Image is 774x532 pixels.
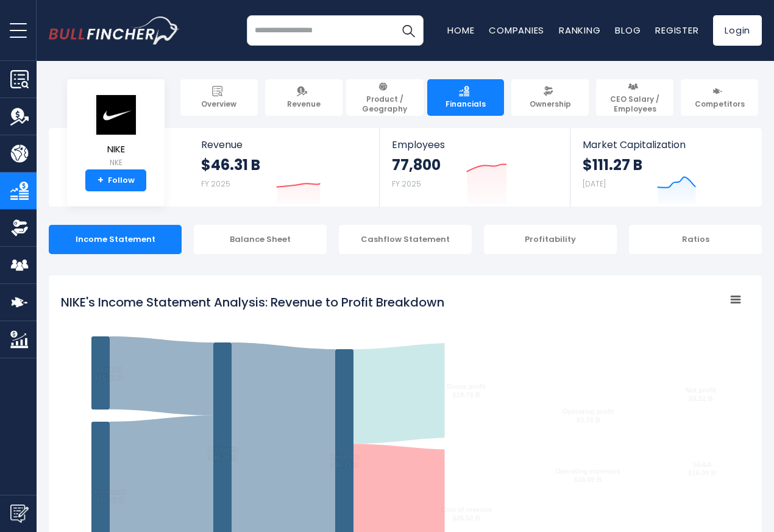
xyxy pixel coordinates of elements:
strong: + [98,175,104,186]
img: Ownership [10,219,29,237]
small: [DATE] [583,179,606,189]
a: Employees 77,800 FY 2025 [380,128,569,207]
text: Apparel $15.27 B [94,366,122,381]
strong: $111.27 B [583,155,642,174]
text: Operating profit $3.70 B [563,408,614,424]
a: NIKE NKE [94,94,138,170]
span: Revenue [287,99,321,109]
a: Market Capitalization $111.27 B [DATE] [570,128,761,207]
span: Overview [201,99,236,109]
span: CEO Salary / Employees [602,94,668,113]
a: Overview [180,79,258,116]
span: Product / Geography [352,94,418,113]
text: Cost of revenue $26.52 B [441,506,492,522]
span: Competitors [695,99,745,109]
div: Income Statement [49,225,182,254]
a: CEO Salary / Employees [596,79,673,116]
div: Ratios [629,225,762,254]
a: Ranking [559,24,600,37]
span: Financials [446,99,486,109]
a: Financials [427,79,505,116]
img: bullfincher logo [49,16,180,44]
strong: $46.31 B [201,155,260,174]
a: Companies [489,24,544,37]
a: Revenue [265,79,343,116]
a: Revenue $46.31 B FY 2025 [189,128,380,207]
a: Competitors [681,79,758,116]
span: Employees [392,139,557,151]
div: Profitability [484,225,617,254]
text: Operating expenses $16.09 B [555,467,620,483]
text: Products $46.24 B [208,445,238,461]
a: Login [713,15,762,46]
small: FY 2025 [392,179,421,189]
span: Ownership [530,99,571,109]
a: Ownership [511,79,589,116]
a: Register [655,24,698,37]
div: Balance Sheet [194,225,327,254]
span: NIKE [94,144,137,155]
button: Search [393,15,424,46]
a: Go to homepage [49,16,180,44]
span: Revenue [201,139,367,151]
text: SG&A $16.09 B [688,461,715,477]
div: Cashflow Statement [339,225,472,254]
text: Footwear $30.97 B [94,488,125,504]
tspan: NIKE's Income Statement Analysis: Revenue to Profit Breakdown [61,294,444,311]
a: Blog [615,24,641,37]
a: Product / Geography [346,79,424,116]
strong: 77,800 [392,155,441,174]
small: FY 2025 [201,179,230,189]
text: Gross profit $19.79 B [447,383,486,399]
span: Market Capitalization [583,139,748,151]
text: Net profit $3.22 B [686,386,716,402]
a: Home [447,24,474,37]
a: +Follow [85,169,146,191]
small: NKE [94,157,137,168]
text: Revenue $46.31 B [330,453,359,469]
